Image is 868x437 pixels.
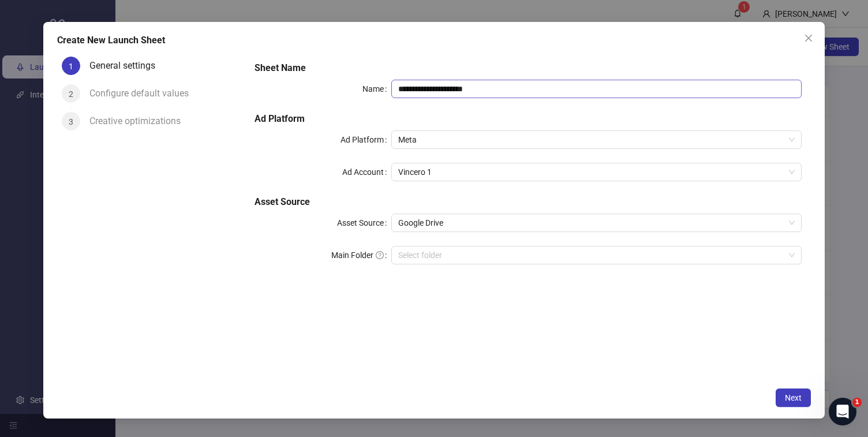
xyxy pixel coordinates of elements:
[337,214,391,232] label: Asset Source
[776,389,811,407] button: Next
[785,393,802,402] span: Next
[362,80,391,98] label: Name
[69,117,73,126] span: 3
[376,251,384,259] span: question-circle
[398,214,794,231] span: Google Drive
[331,246,391,264] label: Main Folder
[398,163,794,181] span: Vincero 1
[255,195,802,209] h5: Asset Source
[799,29,818,47] button: Close
[57,33,811,47] div: Create New Launch Sheet
[829,398,856,425] iframe: Intercom live chat
[342,163,391,181] label: Ad Account
[89,112,190,130] div: Creative optimizations
[89,84,198,103] div: Configure default values
[255,61,802,75] h5: Sheet Name
[255,112,802,126] h5: Ad Platform
[69,89,73,98] span: 2
[852,398,862,407] span: 1
[391,80,801,98] input: Name
[398,131,794,148] span: Meta
[804,33,813,43] span: close
[341,130,391,149] label: Ad Platform
[69,61,73,70] span: 1
[89,57,164,75] div: General settings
